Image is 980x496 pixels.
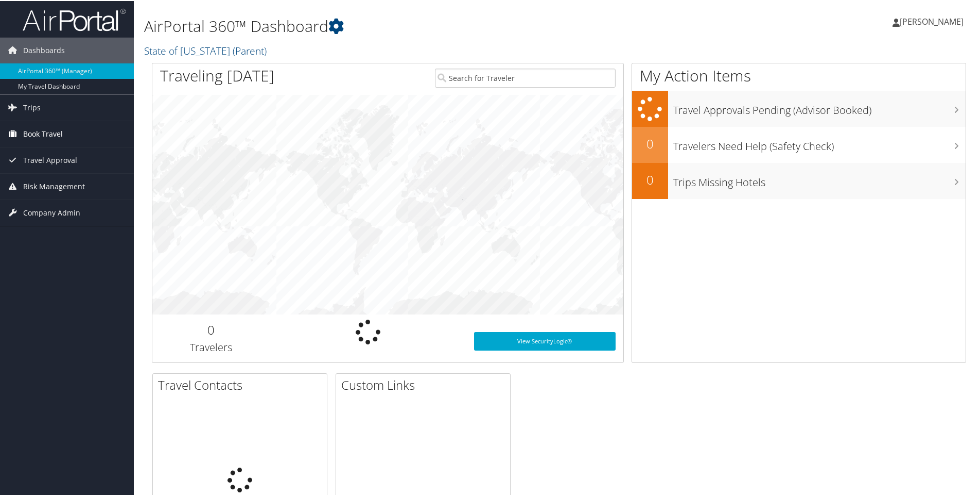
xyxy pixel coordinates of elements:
[900,15,964,26] span: [PERSON_NAME]
[23,120,63,146] span: Book Travel
[23,7,126,31] img: airportal-logo.png
[23,37,65,62] span: Dashboards
[632,64,966,86] h1: My Action Items
[144,14,697,36] h1: AirPortal 360™ Dashboard
[673,133,966,153] h3: Travelers Need Help (Safety Check)
[160,64,274,86] h1: Traveling [DATE]
[23,94,41,120] span: Trips
[474,331,616,350] a: View SecurityLogic®
[23,199,80,225] span: Company Admin
[673,169,966,189] h3: Trips Missing Hotels
[23,173,85,199] span: Risk Management
[160,339,262,354] h3: Travelers
[23,146,77,172] span: Travel Approval
[632,134,668,152] h2: 0
[158,375,327,393] h2: Travel Contacts
[160,320,262,338] h2: 0
[632,126,966,162] a: 0Travelers Need Help (Safety Check)
[632,90,966,126] a: Travel Approvals Pending (Advisor Booked)
[632,162,966,198] a: 0Trips Missing Hotels
[341,375,510,393] h2: Custom Links
[892,5,974,36] a: [PERSON_NAME]
[632,170,668,188] h2: 0
[435,68,616,87] input: Search for Traveler
[673,97,966,117] h3: Travel Approvals Pending (Advisor Booked)
[144,43,269,57] a: State of [US_STATE] (Parent)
